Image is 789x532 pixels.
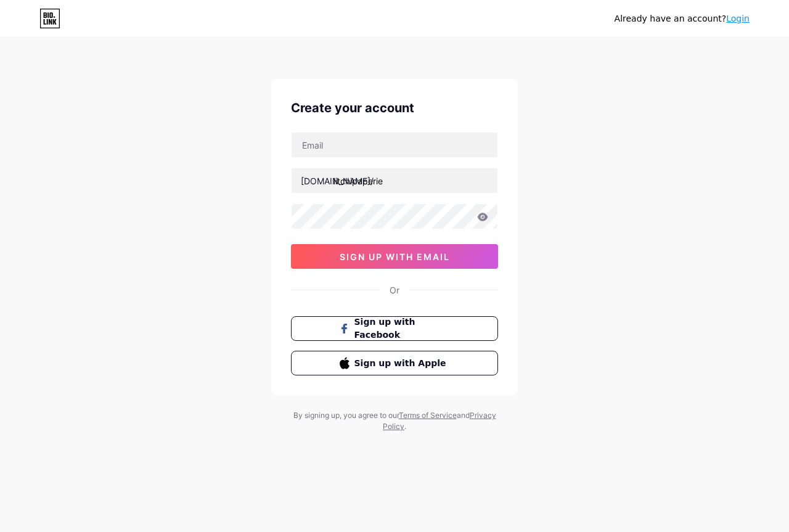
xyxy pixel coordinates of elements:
[290,410,499,432] div: By signing up, you agree to our and .
[291,351,498,375] button: Sign up with Apple
[292,133,497,157] input: Email
[615,12,750,25] div: Already have an account?
[340,252,450,262] span: sign up with email
[291,316,498,341] button: Sign up with Facebook
[399,411,457,420] a: Terms of Service
[354,316,450,342] span: Sign up with Facebook
[301,174,374,187] div: [DOMAIN_NAME]/
[291,99,498,117] div: Create your account
[390,284,399,297] div: Or
[726,14,750,23] a: Login
[292,168,497,193] input: username
[291,244,498,269] button: sign up with email
[354,357,450,370] span: Sign up with Apple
